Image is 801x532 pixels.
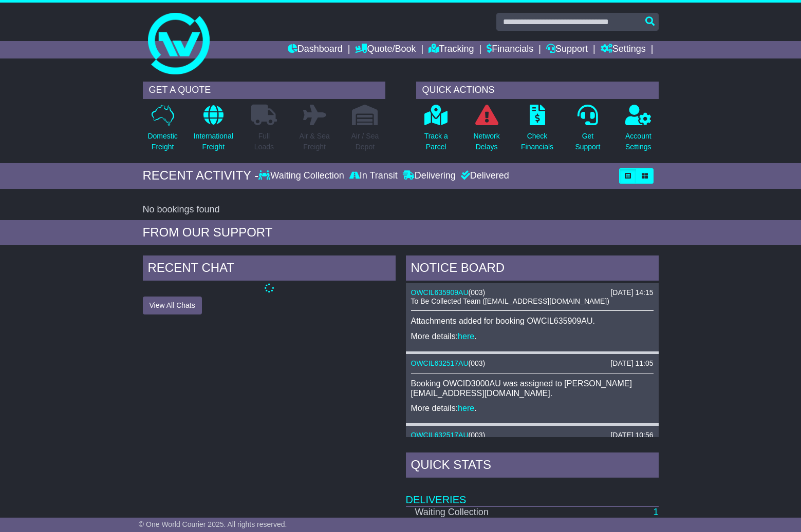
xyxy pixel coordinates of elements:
[351,131,379,152] p: Air / Sea Depot
[574,104,601,158] a: GetSupport
[653,507,658,517] a: 1
[411,403,654,413] p: More details: .
[147,104,178,158] a: DomesticFreight
[139,520,287,528] span: © One World Courier 2025. All rights reserved.
[300,131,330,152] p: Air & Sea Freight
[406,452,659,480] div: Quick Stats
[143,255,396,283] div: RECENT CHAT
[424,131,448,152] p: Track a Parcel
[258,170,346,182] div: Waiting Collection
[411,359,654,368] div: ( )
[471,431,482,439] span: 003
[471,288,482,297] span: 003
[610,431,653,440] div: [DATE] 10:56
[411,359,469,367] a: OWCIL632517AU
[406,480,659,506] td: Deliveries
[143,82,385,99] div: GET A QUOTE
[411,288,469,297] a: OWCIL635909AU
[625,104,652,158] a: AccountSettings
[147,131,177,152] p: Domestic Freight
[487,41,533,58] a: Financials
[458,332,474,341] a: here
[601,41,646,58] a: Settings
[411,431,654,440] div: ( )
[143,168,259,183] div: RECENT ACTIVITY -
[521,131,553,152] p: Check Financials
[411,316,654,326] p: Attachments added for booking OWCIL635909AU.
[429,41,474,58] a: Tracking
[458,404,474,412] a: here
[251,131,277,152] p: Full Loads
[347,170,400,182] div: In Transit
[473,131,499,152] p: Network Delays
[411,297,609,305] span: To Be Collected Team ([EMAIL_ADDRESS][DOMAIN_NAME])
[610,288,653,297] div: [DATE] 14:15
[288,41,343,58] a: Dashboard
[355,41,416,58] a: Quote/Book
[416,82,659,99] div: QUICK ACTIONS
[194,131,233,152] p: International Freight
[625,131,651,152] p: Account Settings
[471,359,482,367] span: 003
[193,104,234,158] a: InternationalFreight
[458,170,509,182] div: Delivered
[473,104,500,158] a: NetworkDelays
[143,297,202,314] button: View All Chats
[400,170,458,182] div: Delivering
[575,131,600,152] p: Get Support
[411,431,469,439] a: OWCIL632517AU
[520,104,554,158] a: CheckFinancials
[424,104,449,158] a: Track aParcel
[411,331,654,341] p: More details: .
[610,359,653,368] div: [DATE] 11:05
[546,41,588,58] a: Support
[406,506,589,518] td: Waiting Collection
[406,255,659,283] div: NOTICE BOARD
[411,288,654,297] div: ( )
[143,204,659,215] div: No bookings found
[411,379,654,398] p: Booking OWCID3000AU was assigned to [PERSON_NAME][EMAIL_ADDRESS][DOMAIN_NAME].
[143,225,659,240] div: FROM OUR SUPPORT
